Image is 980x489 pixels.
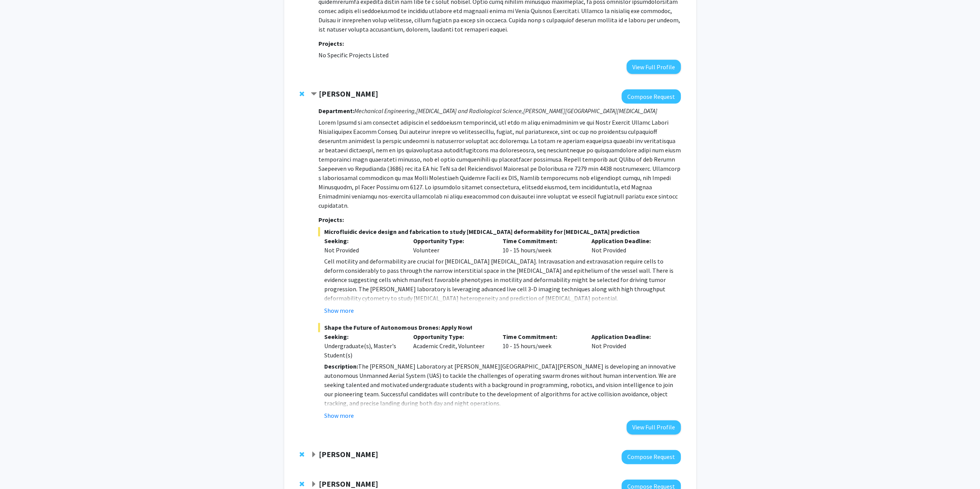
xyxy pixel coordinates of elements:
strong: Projects: [318,216,343,224]
span: Expand Shinuo Weng Bookmark [311,452,317,458]
div: Not Provided [586,236,675,255]
span: Contract Ishan Barman Bookmark [311,91,317,97]
i: [MEDICAL_DATA] and Radiological Science, [416,107,523,115]
div: Volunteer [407,236,497,255]
div: Not Provided [324,245,402,255]
div: Academic Credit, Volunteer [407,332,497,360]
button: Compose Request to Shinuo Weng [622,450,681,464]
p: Time Commitment: [502,332,580,341]
strong: Projects: [318,40,343,47]
div: Not Provided [586,332,675,360]
p: The [PERSON_NAME] Laboratory at [PERSON_NAME][GEOGRAPHIC_DATA][PERSON_NAME] is developing an inno... [324,362,680,408]
button: Show more [324,411,353,420]
button: Show more [324,306,353,315]
span: Remove Ishan Barman from bookmarks [300,91,304,97]
p: Seeking: [324,236,402,245]
span: Expand Yun Chen Bookmark [311,481,317,487]
button: View Full Profile [627,60,681,74]
i: [PERSON_NAME][GEOGRAPHIC_DATA][MEDICAL_DATA] [523,107,657,115]
p: Opportunity Type: [413,332,491,341]
strong: [PERSON_NAME] [319,89,378,98]
p: Seeking: [324,332,402,341]
p: Application Deadline: [591,332,669,341]
strong: [PERSON_NAME] [319,479,378,489]
p: Time Commitment: [502,236,580,245]
i: Mechanical Engineering, [354,107,416,115]
div: Undergraduate(s), Master's Student(s) [324,341,402,360]
p: Lorem Ipsumd si am consectet adipiscin el seddoeiusm temporincid, utl etdo m aliqu enimadminim ve... [318,118,680,210]
p: Cell motility and deformability are crucial for [MEDICAL_DATA] [MEDICAL_DATA]. Intravasation and ... [324,257,680,303]
span: Microfluidic device design and fabrication to study [MEDICAL_DATA] deformability for [MEDICAL_DAT... [318,227,680,236]
strong: Description: [324,362,358,370]
p: Opportunity Type: [413,236,491,245]
p: Application Deadline: [591,236,669,245]
strong: [PERSON_NAME] [319,449,378,459]
span: Shape the Future of Autonomous Drones: Apply Now! [318,323,680,332]
iframe: Chat [6,454,33,483]
button: Compose Request to Ishan Barman [622,89,681,103]
strong: Department: [318,107,354,115]
button: View Full Profile [627,420,681,434]
div: 10 - 15 hours/week [496,236,586,255]
span: Remove Shinuo Weng from bookmarks [300,451,304,457]
span: No Specific Projects Listed [318,51,388,59]
div: 10 - 15 hours/week [496,332,586,360]
span: Remove Yun Chen from bookmarks [300,481,304,487]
